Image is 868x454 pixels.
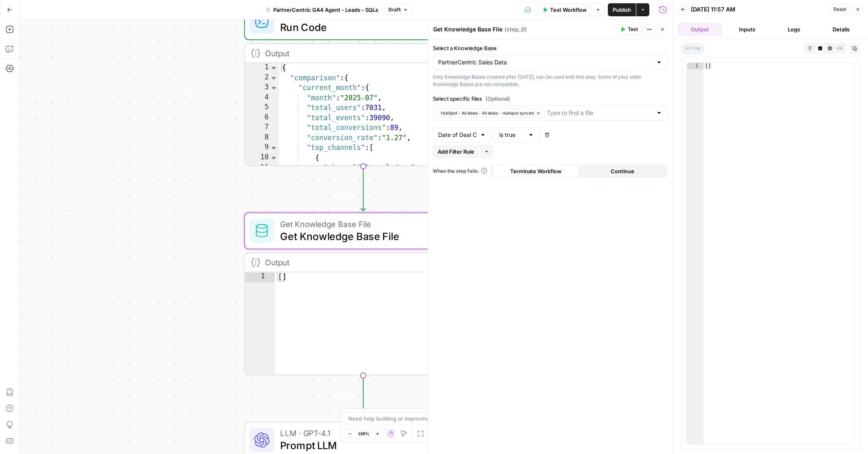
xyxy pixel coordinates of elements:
[438,131,476,139] input: Date of Deal Conversion
[772,23,816,36] button: Logs
[358,430,369,437] span: 189%
[510,167,561,175] span: Terminate Workflow
[433,167,487,175] a: When the step fails:
[550,6,587,14] span: Test Workflow
[438,148,474,156] span: Add Filter Rule
[388,6,401,13] span: Draft
[245,123,279,133] div: 7
[270,73,278,84] span: Toggle code folding, rows 2 through 76
[245,153,279,163] div: 10
[265,47,440,59] div: Output
[245,163,279,173] div: 11
[245,113,279,123] div: 6
[547,109,653,117] input: Type to find a file
[245,272,275,282] div: 1
[245,133,279,143] div: 8
[613,6,631,14] span: Publish
[270,83,278,93] span: Toggle code folding, rows 3 through 36
[681,43,704,54] span: array
[244,3,482,166] div: Run Code · JavaScriptRun CodeStep 3Output{ "comparison":{ "current_month":{ "month":"2025-07", "t...
[617,24,642,35] button: Test
[245,143,279,153] div: 9
[441,110,534,116] span: HubSpot - All deals - All deals - Hubspot synced
[438,58,653,66] input: PartnerCentric Sales Data
[830,4,850,15] button: Reset
[499,131,524,139] input: is true
[245,93,279,104] div: 4
[270,153,278,163] span: Toggle code folding, rows 10 through 14
[485,95,510,103] span: (Optional)
[833,6,846,13] span: Reset
[687,63,704,69] div: 1
[678,23,722,36] button: Output
[245,63,279,73] div: 1
[280,218,440,230] span: Get Knowledge Base File
[245,73,279,84] div: 2
[608,3,636,16] button: Publish
[579,165,666,178] button: Continue
[265,256,440,269] div: Output
[433,145,479,158] button: Add Filter Rule
[244,212,482,375] div: Get Knowledge Base FileGet Knowledge Base FileStep 9Output[]
[245,83,279,93] div: 3
[361,375,366,420] g: Edge from step_9 to step_4
[537,3,592,16] button: Test Workflow
[280,19,440,35] span: Run Code
[819,23,863,36] button: Details
[433,73,668,88] div: Only Knowledge Bases created after [DATE], can be used with this step. Some of your older Knowled...
[273,6,378,14] span: PartnerCentric GA4 Agent - Leads - SQLs
[280,438,439,453] span: Prompt LLM
[628,26,638,33] span: Test
[261,3,383,16] button: PartnerCentric GA4 Agent - Leads - SQLs
[280,427,439,439] span: LLM · GPT-4.1
[504,25,527,33] span: ( step_9 )
[385,4,412,15] button: Draft
[433,44,668,52] label: Select a Knowledge Base
[361,166,366,211] g: Edge from step_3 to step_9
[611,167,634,175] span: Continue
[270,63,278,73] span: Toggle code folding, rows 1 through 77
[433,25,502,33] textarea: Get Knowledge Base File
[270,143,278,153] span: Toggle code folding, rows 9 through 35
[280,229,440,244] span: Get Knowledge Base File
[725,23,769,36] button: Inputs
[437,108,544,118] button: HubSpot - All deals - All deals - Hubspot synced
[245,103,279,113] div: 5
[433,95,668,103] label: Select specific files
